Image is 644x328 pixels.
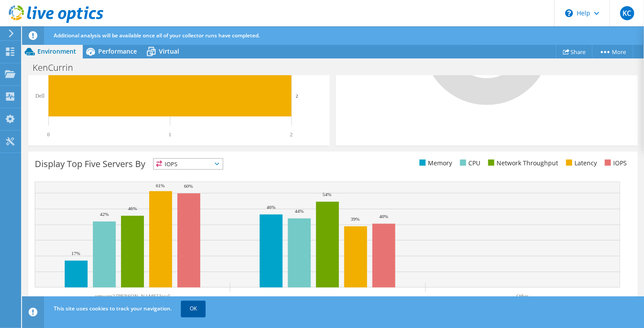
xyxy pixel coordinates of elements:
[154,159,223,169] span: IOPS
[47,131,50,138] text: 0
[35,93,44,99] text: Dell
[290,131,293,138] text: 2
[128,206,137,211] text: 46%
[100,211,109,217] text: 42%
[98,47,137,55] span: Performance
[620,6,634,20] span: KC
[458,158,480,168] li: CPU
[516,293,528,299] text: Other
[565,9,573,17] svg: \n
[71,251,80,256] text: 17%
[556,45,592,58] a: Share
[181,301,206,317] a: OK
[37,47,76,55] span: Environment
[486,158,558,168] li: Network Throughput
[29,63,87,73] h1: KenCurrin
[54,32,260,39] span: Additional analysis will be available once all of your collector runs have completed.
[295,208,304,214] text: 44%
[564,158,597,168] li: Latency
[159,47,179,55] span: Virtual
[54,305,172,312] span: This site uses cookies to track your navigation.
[184,183,193,189] text: 60%
[156,183,165,188] text: 61%
[169,131,171,138] text: 1
[351,216,360,222] text: 39%
[592,45,633,58] a: More
[323,192,331,197] text: 54%
[267,204,276,210] text: 46%
[95,293,170,299] text: vmware2.[PERSON_NAME].local
[417,158,452,168] li: Memory
[603,158,627,168] li: IOPS
[296,93,298,98] text: 2
[379,214,388,219] text: 40%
